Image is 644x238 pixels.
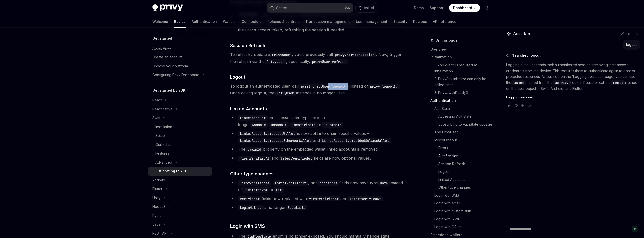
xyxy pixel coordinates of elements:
[632,226,638,232] button: Send message
[506,95,533,99] span: Logging users out
[512,53,541,58] span: Searched logout
[152,213,164,219] div: Python
[223,16,236,28] a: Wallets
[434,61,496,75] a: 1. App client ID required at initialization
[152,97,162,103] div: React
[155,133,165,139] div: Setup
[152,16,168,28] a: Welcome
[242,187,269,193] code: TimeInterval
[148,53,212,62] a: Create an account
[230,204,408,211] li: is no longer
[155,159,172,165] div: Advanced
[238,180,271,186] code: firstVerifiedAt
[274,91,296,96] code: PrivyUser
[413,16,427,28] a: Recipes
[230,223,265,230] span: Login with SMS
[230,195,408,202] li: fields now replaced with and
[158,168,186,174] div: Migrating to 2.0
[305,16,350,28] a: Transaction management
[238,138,313,143] code: LinkedAccount.embeddedEthereumWallet
[230,155,408,162] li: and fields are now optional values.
[513,81,524,85] span: logout
[152,72,199,78] div: Configuring Privy Dashboard
[152,204,166,210] div: NodeJS
[290,122,318,128] code: Identifiable
[438,120,496,128] a: Subscribing to AuthState updates
[434,136,496,144] a: Miscellaneous
[310,59,348,64] code: privyUser.refresh
[434,215,496,223] a: Login with SIWE
[148,44,212,53] a: About Privy
[152,36,172,41] h5: Get started
[148,140,212,149] a: Quickstart
[430,5,443,10] a: Support
[270,52,292,57] code: PrivyUser
[434,199,496,207] a: Login with email
[438,152,496,160] a: AuthSession
[434,191,496,199] a: Login with SMS
[148,149,212,158] a: Features
[434,75,496,89] a: 2. PrivySdk.initialize can only be called once
[267,3,353,12] button: Search...⌘K
[438,176,496,183] a: Linked Accounts
[506,95,640,99] a: Logging users out
[174,16,186,28] a: Basics
[555,81,568,85] span: usePrivy
[155,124,172,130] div: Installation
[506,53,640,58] button: Searched logout
[378,180,390,186] code: Date
[347,196,383,201] code: latestVerifiedAt
[434,207,496,215] a: Login with custom auth
[155,150,169,156] div: Features
[245,147,263,152] code: chainId
[286,205,307,210] code: Equatable
[613,81,623,85] span: logout
[299,84,350,89] code: await privyUser.logout()
[152,221,160,227] div: Java
[307,196,340,201] code: firstVerifiedAt
[430,53,496,61] a: Initialization
[333,52,376,57] code: privy.refreshSession
[506,62,640,92] p: Logging out a user ends their authenticated session, removing their access credentials from the d...
[230,74,245,80] span: Logout
[148,62,212,71] a: Choose your platform
[430,45,496,53] a: Overview
[250,122,268,128] code: Codable
[430,97,496,105] a: Authentication
[345,6,350,10] span: ⌘ K
[230,130,408,144] li: is now split into chain specific values - and
[435,37,458,43] span: On this page
[364,5,374,10] span: Ask AI
[438,168,496,176] a: Logout
[273,180,308,186] code: latestVerifiedAt
[438,144,496,152] a: Errors
[230,146,408,153] li: The property on the embedded wallet linked accounts is removed.
[152,106,173,112] div: React native
[484,4,492,12] button: Toggle dark mode
[356,16,387,28] a: User management
[230,51,408,65] span: To refresh / update a , you’d previously call . Now, trigger the refresh via the , specifically, .
[152,230,167,236] div: REST API
[148,167,212,176] a: Migrating to 2.0
[238,196,262,201] code: verifiedAt
[238,205,264,210] code: LoginMethod
[438,160,496,168] a: Session Refresh
[434,105,496,112] a: AuthState
[453,5,472,10] span: Dashboard
[230,179,408,193] li: , , and fields now have type instead of or
[438,112,496,120] a: Accessing AuthState
[152,63,188,69] div: Choose your platform
[276,5,290,11] div: Search...
[414,5,424,10] a: Demo
[274,187,284,193] code: Int
[152,54,182,60] div: Create an account
[265,59,286,64] code: PrivyUser
[238,131,297,136] code: LinkedAccount.embeddedWallet
[155,142,172,147] div: Quickstart
[278,156,314,161] code: latestVerifiedAt
[268,16,300,28] a: Policies & controls
[434,223,496,231] a: Login with OAuth
[356,3,377,12] button: Ask AI
[368,84,400,89] code: privy.logout()
[230,105,267,112] span: Linked Accounts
